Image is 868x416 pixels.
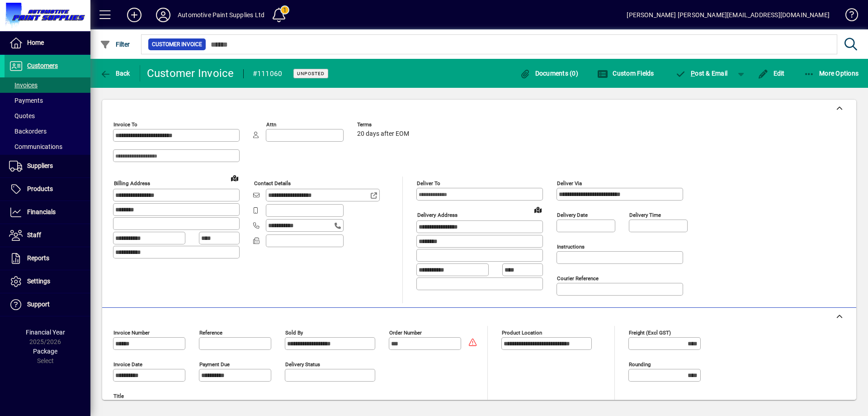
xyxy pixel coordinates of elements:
div: Customer Invoice [147,66,234,81]
span: Settings [27,277,50,285]
span: Staff [27,231,41,239]
span: Communications [9,143,62,150]
mat-label: Invoice date [113,361,142,368]
span: Edit [758,70,785,77]
span: Suppliers [27,162,53,169]
span: 20 days after EOM [357,130,409,138]
a: View on map [531,202,545,217]
span: Unposted [297,71,325,77]
a: Knowledge Base [839,2,857,31]
span: Terms [357,122,411,128]
span: Customers [27,62,58,69]
mat-label: Sold by [285,330,303,336]
mat-label: Delivery date [557,212,588,218]
a: Backorders [5,124,90,139]
span: Custom Fields [597,70,654,77]
a: Suppliers [5,155,90,177]
button: Edit [755,65,787,81]
mat-label: Attn [266,121,276,128]
a: Home [5,32,90,54]
span: Financial Year [26,329,65,336]
mat-label: Rounding [629,361,651,368]
span: P [691,70,695,77]
mat-label: Title [113,393,124,399]
a: Invoices [5,77,90,93]
mat-label: Instructions [557,244,585,250]
span: ost & Email [675,70,728,77]
a: Products [5,178,90,201]
span: Home [27,39,44,46]
a: Quotes [5,108,90,124]
span: Backorders [9,128,47,135]
mat-label: Order number [389,330,422,336]
a: Support [5,293,90,316]
span: Products [27,185,53,192]
span: Package [33,348,57,355]
a: Payments [5,93,90,108]
div: Automotive Paint Supplies Ltd [178,8,264,22]
mat-label: Delivery status [285,361,320,368]
button: Back [98,65,132,81]
mat-label: Invoice number [113,330,150,336]
span: Quotes [9,112,35,120]
span: Back [100,70,130,77]
mat-label: Deliver via [557,180,582,186]
mat-label: Payment due [199,361,230,368]
button: Documents (0) [517,65,580,81]
span: Reports [27,254,49,262]
a: Settings [5,270,90,293]
mat-label: Invoice To [113,121,137,128]
button: Post & Email [671,65,732,81]
span: Filter [100,41,130,48]
span: More Options [804,70,859,77]
mat-label: Deliver To [417,180,440,186]
mat-label: Delivery time [629,212,661,218]
span: Customer Invoice [152,40,202,49]
button: Add [120,7,149,23]
span: Invoices [9,81,38,89]
mat-label: Courier Reference [557,275,599,282]
button: Custom Fields [595,65,656,81]
app-page-header-button: Back [90,65,140,81]
mat-label: Freight (excl GST) [629,330,671,336]
a: View on map [227,171,242,185]
button: Filter [98,36,132,53]
div: [PERSON_NAME] [PERSON_NAME][EMAIL_ADDRESS][DOMAIN_NAME] [627,8,830,22]
mat-label: Product location [502,330,542,336]
a: Staff [5,224,90,247]
button: More Options [802,65,861,81]
span: Payments [9,97,43,104]
a: Financials [5,201,90,224]
div: #111060 [253,67,283,81]
a: Reports [5,247,90,270]
span: Documents (0) [519,70,578,77]
span: Financials [27,208,56,215]
button: Profile [149,7,178,23]
a: Communications [5,139,90,154]
mat-label: Reference [199,330,222,336]
span: Support [27,301,50,308]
